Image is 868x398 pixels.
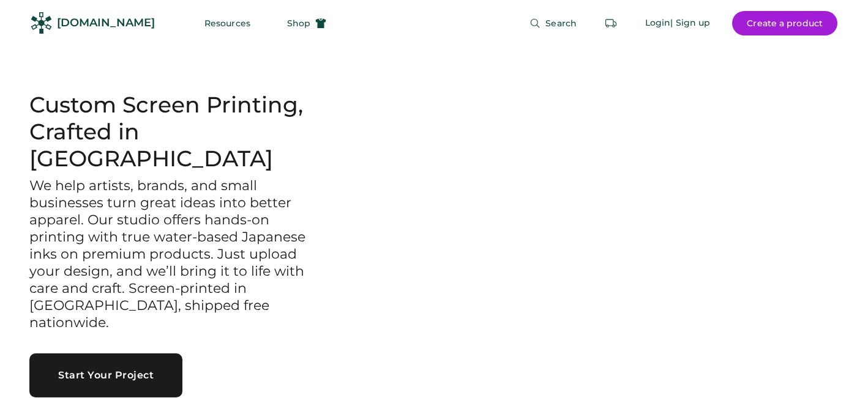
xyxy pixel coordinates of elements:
[545,19,577,28] span: Search
[57,15,155,31] div: [DOMAIN_NAME]
[29,177,318,331] h3: We help artists, brands, and small businesses turn great ideas into better apparel. Our studio of...
[287,19,310,28] span: Shop
[272,11,341,35] button: Shop
[645,17,671,29] div: Login
[732,11,837,35] button: Create a product
[515,11,591,35] button: Search
[670,17,710,29] div: | Sign up
[29,92,318,172] h1: Custom Screen Printing, Crafted in [GEOGRAPHIC_DATA]
[29,353,182,397] button: Start Your Project
[190,11,265,35] button: Resources
[31,12,52,34] img: Rendered Logo - Screens
[599,11,623,35] button: Retrieve an order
